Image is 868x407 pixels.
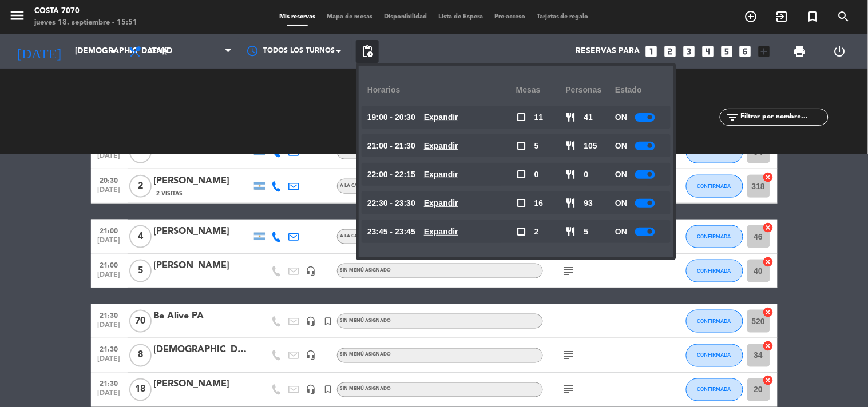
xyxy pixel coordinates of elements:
[129,175,152,198] span: 2
[738,44,753,59] i: looks_6
[534,139,539,153] span: 5
[562,349,576,362] i: subject
[95,271,124,284] span: [DATE]
[154,309,251,324] div: Be Alive PA
[306,350,316,361] i: headset_mic
[775,10,789,23] i: exit_to_app
[516,169,526,179] span: check_box_outline_blank
[763,256,774,268] i: cancel
[340,353,391,357] span: Sin menú asignado
[95,321,124,334] span: [DATE]
[95,237,124,250] span: [DATE]
[566,226,576,237] span: restaurant
[516,226,526,237] span: check_box_outline_blank
[806,10,820,23] i: turned_in_not
[157,189,183,198] span: 2 Visitas
[424,141,458,150] u: Expandir
[424,170,458,179] u: Expandir
[566,141,576,151] span: restaurant
[719,44,734,59] i: looks_5
[534,225,539,238] span: 2
[340,183,367,188] span: A LA CARTA
[321,14,378,20] span: Mapa de mesas
[700,44,715,59] i: looks_4
[9,39,69,64] i: [DATE]
[697,352,731,358] span: CONFIRMADA
[615,225,627,238] span: ON
[615,74,665,106] div: Estado
[433,14,489,20] span: Lista de Espera
[516,141,526,151] span: check_box_outline_blank
[154,224,251,239] div: [PERSON_NAME]
[95,390,124,403] span: [DATE]
[584,197,593,210] span: 93
[129,344,152,367] span: 8
[584,139,597,153] span: 105
[489,14,531,20] span: Pre-acceso
[576,47,640,56] span: Reservas para
[566,112,576,122] span: restaurant
[340,318,391,323] span: Sin menú asignado
[562,264,576,278] i: subject
[323,316,334,326] i: turned_in_not
[615,197,627,210] span: ON
[306,316,316,326] i: headset_mic
[154,174,251,189] div: [PERSON_NAME]
[367,74,516,106] div: Horarios
[744,10,758,23] i: add_circle_outline
[367,111,415,124] span: 19:00 - 20:30
[95,173,124,186] span: 20:30
[34,17,137,29] div: jueves 18. septiembre - 15:51
[340,268,391,273] span: Sin menú asignado
[154,377,251,392] div: [PERSON_NAME]
[129,260,152,282] span: 5
[615,139,627,153] span: ON
[424,113,458,122] u: Expandir
[663,44,677,59] i: looks_two
[686,175,743,198] button: CONFIRMADA
[306,385,316,395] i: headset_mic
[681,44,696,59] i: looks_3
[95,186,124,199] span: [DATE]
[9,7,26,28] button: menu
[95,152,124,165] span: [DATE]
[763,222,774,233] i: cancel
[129,225,152,248] span: 4
[340,234,367,238] span: A LA CARTA
[367,225,415,238] span: 23:45 - 23:45
[534,197,544,210] span: 16
[95,224,124,237] span: 21:00
[566,198,576,208] span: restaurant
[367,197,415,210] span: 22:30 - 23:30
[360,45,374,58] span: pending_actions
[686,310,743,333] button: CONFIRMADA
[562,383,576,397] i: subject
[129,378,152,401] span: 18
[763,375,774,386] i: cancel
[95,258,124,271] span: 21:00
[697,233,731,240] span: CONFIRMADA
[739,111,828,123] input: Filtrar por nombre...
[274,14,321,20] span: Mis reservas
[686,260,743,282] button: CONFIRMADA
[378,14,433,20] span: Disponibilidad
[424,227,458,236] u: Expandir
[697,268,731,274] span: CONFIRMADA
[686,225,743,248] button: CONFIRMADA
[697,386,731,393] span: CONFIRMADA
[534,111,544,124] span: 11
[793,45,807,58] span: print
[726,110,739,124] i: filter_list
[34,6,137,17] div: Costa 7070
[686,344,743,367] button: CONFIRMADA
[95,356,124,369] span: [DATE]
[367,139,415,153] span: 21:00 - 21:30
[763,171,774,183] i: cancel
[615,111,627,124] span: ON
[367,168,415,181] span: 22:00 - 22:15
[95,377,124,390] span: 21:30
[154,343,251,358] div: [DEMOGRAPHIC_DATA][PERSON_NAME]
[95,342,124,356] span: 21:30
[516,74,566,106] div: Mesas
[584,225,589,238] span: 5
